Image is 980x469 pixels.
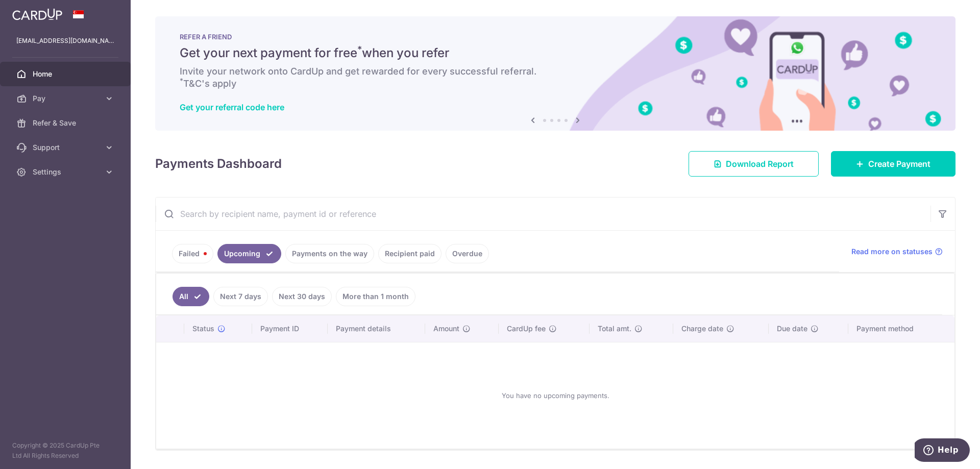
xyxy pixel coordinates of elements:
th: Payment details [328,315,426,342]
a: Failed [172,244,213,263]
a: More than 1 month [336,287,415,306]
a: Next 30 days [272,287,332,306]
h6: Invite your network onto CardUp and get rewarded for every successful referral. T&C's apply [180,65,931,90]
span: Read more on statuses [851,246,933,257]
a: Recipient paid [378,244,442,263]
span: Pay [33,93,100,104]
div: You have no upcoming payments. [168,351,942,440]
a: Read more on statuses [851,246,943,257]
a: Download Report [689,151,819,177]
img: RAF banner [155,16,955,131]
span: CardUp fee [507,324,546,334]
th: Payment ID [252,315,328,342]
a: All [173,287,209,306]
span: Create Payment [868,158,930,170]
span: Refer & Save [33,118,100,128]
h5: Get your next payment for free when you refer [180,45,931,61]
a: Payments on the way [285,244,374,263]
a: Overdue [446,244,489,263]
span: Total amt. [598,324,631,334]
span: Download Report [726,158,794,170]
p: REFER A FRIEND [180,33,931,41]
img: CardUp [12,8,62,20]
a: Next 7 days [213,287,268,306]
th: Payment method [848,315,954,342]
h4: Payments Dashboard [155,155,282,173]
span: Home [33,69,100,79]
span: Settings [33,167,100,177]
span: Amount [433,324,459,334]
p: [EMAIL_ADDRESS][DOMAIN_NAME] [16,36,114,46]
span: Due date [777,324,807,334]
iframe: Opens a widget where you can find more information [915,438,970,464]
a: Upcoming [217,244,281,263]
input: Search by recipient name, payment id or reference [156,198,930,230]
a: Create Payment [831,151,955,177]
span: Status [192,324,214,334]
span: Charge date [681,324,723,334]
span: Support [33,142,100,153]
a: Get your referral code here [180,102,284,112]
